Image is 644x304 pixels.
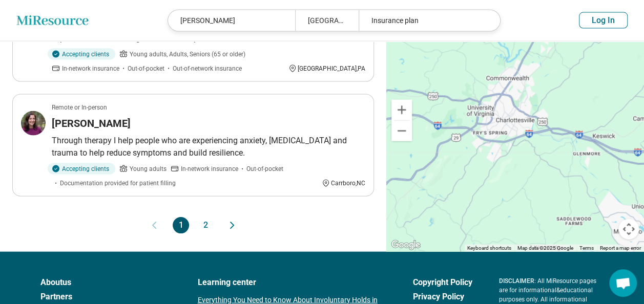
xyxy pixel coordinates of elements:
span: Out-of-network insurance [173,64,242,73]
p: Remote or In-person [52,103,107,112]
span: DISCLAIMER [499,277,534,285]
button: Zoom in [391,100,412,120]
button: Next page [226,217,238,233]
h3: [PERSON_NAME] [52,116,131,131]
span: Documentation provided for patient filling [60,179,176,188]
span: In-network insurance [181,164,238,173]
p: Through therapy I help people who are experiencing anxiety, [MEDICAL_DATA] and trauma to help red... [52,135,365,159]
div: Accepting clients [48,49,115,60]
button: Keyboard shortcuts [467,245,511,252]
div: Open chat [609,269,637,297]
a: Learning center [198,276,386,289]
span: Young adults [130,164,167,173]
div: [GEOGRAPHIC_DATA] , PA [288,64,365,73]
span: Out-of-pocket [246,164,283,173]
div: Carrboro , NC [322,179,365,188]
div: Accepting clients [48,163,115,175]
button: Map camera controls [618,219,639,240]
button: 1 [173,217,189,233]
span: In-network insurance [62,64,119,73]
button: 2 [197,217,214,233]
button: Zoom out [391,121,412,141]
div: [GEOGRAPHIC_DATA], [GEOGRAPHIC_DATA] [295,10,359,31]
a: Report a map error [600,245,641,251]
span: Map data ©2025 Google [517,245,573,251]
a: Terms (opens in new tab) [579,245,594,251]
a: Aboutus [40,276,171,289]
a: Privacy Policy [413,291,472,303]
a: Open this area in Google Maps (opens a new window) [389,238,423,252]
span: Young adults, Adults, Seniors (65 or older) [130,50,245,59]
button: Log In [579,12,628,29]
img: Google [389,238,423,252]
a: Partners [40,291,171,303]
a: Copyright Policy [413,276,472,289]
button: Previous page [148,217,160,233]
div: Insurance plan [359,10,486,31]
div: [PERSON_NAME] [168,10,295,31]
span: Out-of-pocket [128,64,164,73]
